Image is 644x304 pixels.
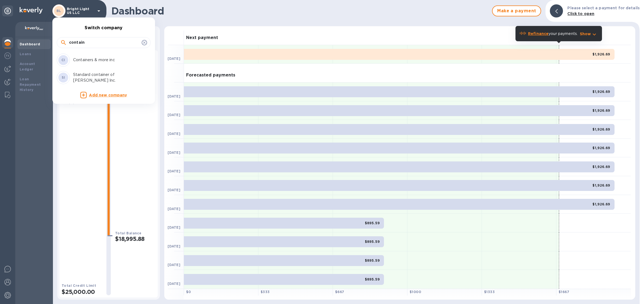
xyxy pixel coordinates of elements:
p: Containers & more inc [73,57,142,63]
b: SI [62,75,65,79]
input: Search [69,39,139,47]
b: CI [61,58,65,62]
p: Standard container of [PERSON_NAME] Inc. [73,72,142,83]
p: Add new company [89,92,127,98]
